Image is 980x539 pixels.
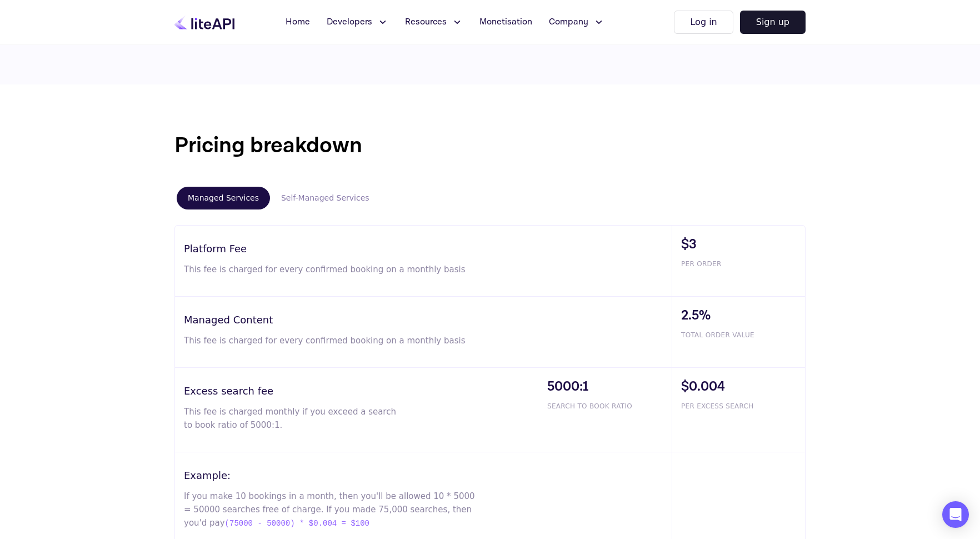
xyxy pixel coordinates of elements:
span: Home [286,16,310,29]
span: $3 [681,234,805,254]
button: Company [542,11,611,33]
span: Developers [327,16,372,29]
button: Sign up [740,11,806,34]
p: If you make 10 bookings in a month, then you'll be allowed 10 * 5000 = 50000 searches free of cha... [184,490,477,530]
p: This fee is charged for every confirmed booking on a monthly basis [184,263,477,276]
button: Log in [674,11,733,34]
span: Monetisation [479,16,532,29]
h3: Managed Content [184,312,672,327]
span: PER EXCESS SEARCH [681,401,805,411]
div: Open Intercom Messenger [942,501,969,528]
button: Managed Services [177,187,270,209]
button: Resources [398,11,469,33]
p: This fee is charged monthly if you exceed a search to book ratio of 5000:1. [184,405,397,432]
h3: Excess search fee [184,383,538,398]
h3: Platform Fee [184,241,672,256]
span: SEARCH TO BOOK RATIO [547,401,672,411]
span: 2.5% [681,306,805,326]
span: Company [549,16,588,29]
span: 5000:1 [547,377,672,397]
h3: Example: [184,468,672,483]
span: Resources [405,16,447,29]
span: $0.004 [681,377,805,397]
p: This fee is charged for every confirmed booking on a monthly basis [184,334,477,347]
a: Monetisation [473,11,539,33]
span: (75000 - 50000) * $0.004 = $100 [225,517,369,530]
span: PER ORDER [681,259,805,269]
h1: Pricing breakdown [174,129,806,162]
button: Self-Managed Services [270,187,381,209]
span: TOTAL ORDER VALUE [681,330,805,340]
button: Developers [320,11,395,33]
a: Home [279,11,317,33]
